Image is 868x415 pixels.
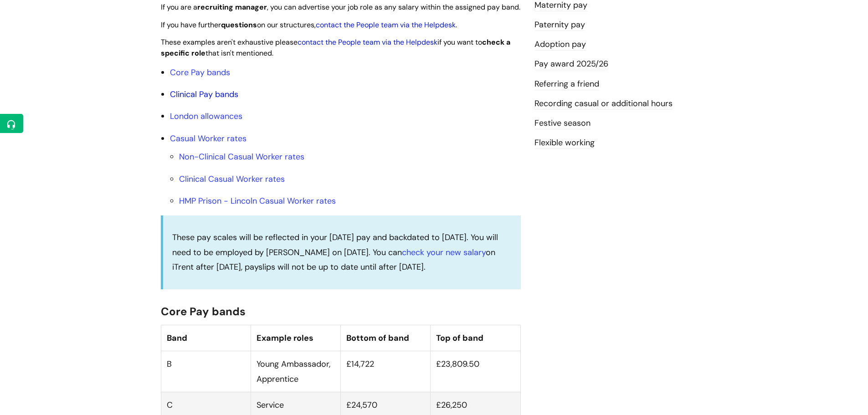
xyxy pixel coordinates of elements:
th: Bottom of band [341,325,431,351]
strong: questions [221,20,257,30]
a: Recording casual or additional hours [534,98,673,110]
th: Band [161,325,251,351]
td: £14,722 [341,351,431,392]
a: check your new salary [402,247,486,258]
a: Flexible working [534,137,595,149]
td: £23,809.50 [431,351,520,392]
a: Casual Worker rates [170,133,247,144]
a: Core Pay bands [170,67,230,78]
a: London allowances [170,111,242,122]
a: Festive season [534,118,591,129]
p: These pay scales will be reflected in your [DATE] pay and backdated to [DATE]. You will need to b... [172,230,512,274]
a: Referring a friend [534,78,599,90]
a: Pay award 2025/26 [534,58,608,70]
strong: recruiting manager [197,2,267,12]
th: Top of band [431,325,520,351]
span: If you are a , you can advertise your job role as any salary within the assigned pay band. [161,2,520,12]
a: Clinical Pay bands [170,89,238,100]
a: contact the People team via the Helpdesk [316,20,456,30]
a: Clinical Casual Worker rates [179,174,285,184]
a: Paternity pay [534,19,585,31]
span: If you have further on our structures, . [161,20,457,30]
span: Core Pay bands [161,304,246,318]
a: HMP Prison - Lincoln Casual Worker rates [179,195,336,206]
td: Young Ambassador, Apprentice [251,351,340,392]
span: These examples aren't exhaustive please if you want to that isn't mentioned. [161,37,510,58]
a: Adoption pay [534,39,586,51]
a: Non-Clinical Casual Worker rates [179,151,304,162]
th: Example roles [251,325,340,351]
td: B [161,351,251,392]
a: contact the People team via the Helpdesk [298,37,437,47]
